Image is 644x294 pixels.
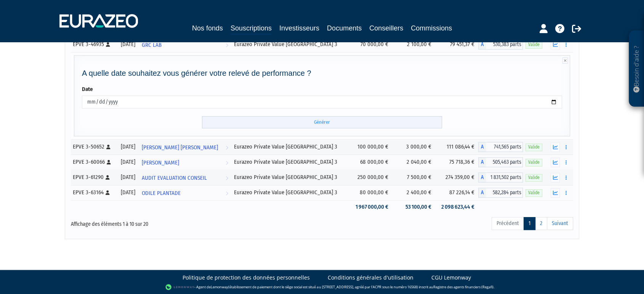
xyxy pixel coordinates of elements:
a: Souscriptions [231,23,272,35]
span: 505,463 parts [486,157,523,167]
h4: A quelle date souhaitez vous générer votre relevé de performance ? [82,69,562,77]
span: A [478,142,486,152]
td: 87 226,14 € [435,185,478,200]
td: 79 451,37 € [435,37,478,52]
img: 1732889491-logotype_eurazeo_blanc_rvb.png [59,14,138,28]
div: Eurazeo Private Value [GEOGRAPHIC_DATA] 3 [234,173,347,181]
span: Valide [525,189,542,197]
input: Générer [202,116,442,129]
a: Documents [327,23,362,34]
div: - Agent de (établissement de paiement dont le siège social est situé au [STREET_ADDRESS], agréé p... [8,283,636,291]
span: 741,565 parts [486,142,523,152]
div: [DATE] [120,173,136,181]
span: Valide [525,159,542,166]
div: A - Eurazeo Private Value Europe 3 [478,188,523,198]
td: 2 098 623,44 € [435,200,478,214]
div: [DATE] [120,143,136,151]
a: Registre des agents financiers (Regafi) [433,284,493,289]
p: Besoin d'aide ? [632,35,641,103]
span: Valide [525,144,542,151]
div: Eurazeo Private Value [GEOGRAPHIC_DATA] 3 [234,40,347,48]
td: 70 000,00 € [349,37,392,52]
span: 530,383 parts [486,40,523,50]
div: EPVE 3-63164 [73,189,115,197]
td: 100 000,00 € [349,139,392,155]
span: A [478,157,486,167]
i: [Français] Personne physique [106,175,110,180]
span: ODILE PLANTADE [142,186,181,200]
td: 250 000,00 € [349,170,392,185]
span: A [478,173,486,182]
div: A - Eurazeo Private Value Europe 3 [478,173,523,182]
div: Eurazeo Private Value [GEOGRAPHIC_DATA] 3 [234,189,347,197]
td: 1 967 000,00 € [349,200,392,214]
div: Affichage des éléments 1 à 10 sur 20 [71,216,274,228]
div: A - Eurazeo Private Value Europe 3 [478,157,523,167]
span: Valide [525,174,542,181]
i: [Français] Personne physique [106,42,110,47]
div: [DATE] [120,40,136,48]
a: Commissions [411,23,452,34]
div: Eurazeo Private Value [GEOGRAPHIC_DATA] 3 [234,143,347,151]
a: AUDIT EVALUATION CONSEIL [139,170,231,185]
span: 582,284 parts [486,188,523,198]
td: 68 000,00 € [349,155,392,170]
a: 1 [524,217,535,230]
a: Conseillers [369,23,403,34]
td: 53 100,00 € [392,200,435,214]
td: 75 718,36 € [435,155,478,170]
div: A - Eurazeo Private Value Europe 3 [478,40,523,50]
a: Politique de protection des données personnelles [183,274,310,281]
a: CGU Lemonway [431,274,471,281]
td: 2 040,00 € [392,155,435,170]
div: A - Eurazeo Private Value Europe 3 [478,142,523,152]
i: [Français] Personne physique [106,145,111,149]
a: Conditions générales d'utilisation [328,274,413,281]
a: Investisseurs [279,23,319,34]
span: Valide [525,41,542,48]
img: logo-lemonway.png [165,283,195,291]
td: 3 000,00 € [392,139,435,155]
td: 111 086,44 € [435,139,478,155]
a: Suivant [547,217,573,230]
a: [PERSON_NAME] [139,155,231,170]
div: EPVE 3-60066 [73,158,115,166]
div: EPVE 3-50652 [73,143,115,151]
div: [DATE] [120,158,136,166]
a: [PERSON_NAME] [PERSON_NAME] [139,139,231,155]
a: Lemonway [211,284,228,289]
span: 1 831,502 parts [486,173,523,182]
div: Eurazeo Private Value [GEOGRAPHIC_DATA] 3 [234,158,347,166]
span: AUDIT EVALUATION CONSEIL [142,171,207,185]
span: GRC LAB [142,38,162,52]
a: GRC LAB [139,37,231,52]
a: 2 [535,217,547,230]
label: Date [82,85,93,93]
i: [Français] Personne physique [106,190,110,195]
a: Nos fonds [192,23,223,34]
span: [PERSON_NAME] [142,156,179,170]
td: 7 500,00 € [392,170,435,185]
div: EPVE 3-61290 [73,173,115,181]
i: Voir l'investisseur [226,141,228,155]
a: ODILE PLANTADE [139,185,231,200]
td: 2 100,00 € [392,37,435,52]
span: [PERSON_NAME] [PERSON_NAME] [142,141,218,155]
i: Voir l'investisseur [226,186,228,200]
div: [DATE] [120,189,136,197]
td: 274 359,00 € [435,170,478,185]
i: Voir l'investisseur [226,38,228,52]
i: Voir l'investisseur [226,171,228,185]
td: 80 000,00 € [349,185,392,200]
span: A [478,40,486,50]
td: 2 400,00 € [392,185,435,200]
span: A [478,188,486,198]
i: Voir l'investisseur [226,156,228,170]
div: EPVE 3-46935 [73,40,115,48]
i: [Français] Personne physique [107,160,111,165]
